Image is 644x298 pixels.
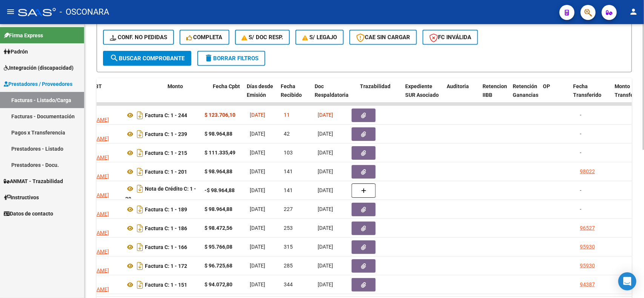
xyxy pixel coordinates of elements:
datatable-header-cell: Retencion IIBB [480,78,510,112]
a: 94387 [580,281,595,287]
button: Borrar Filtros [197,51,265,66]
i: Descargar documento [135,147,145,159]
datatable-header-cell: Trazabilidad [357,78,403,112]
a: 95930 [580,244,595,250]
span: Firma Express [4,31,43,40]
strong: Factura C: 1 - 151 [145,282,187,288]
span: [DATE] [250,225,265,231]
datatable-header-cell: Días desde Emisión [244,78,278,112]
a: 98022 [580,168,595,174]
span: [DATE] [318,187,333,193]
span: Buscar Comprobante [110,55,184,62]
span: - [580,187,581,193]
span: Expediente SUR Asociado [406,83,439,98]
strong: Factura C: 1 - 172 [145,263,187,269]
strong: Factura C: 1 - 239 [145,131,187,137]
span: [DATE] [318,281,333,287]
span: [DATE] [250,131,265,137]
span: S/ Doc Resp. [242,34,283,41]
span: - [580,131,581,137]
span: 315 [284,244,293,250]
mat-icon: delete [204,53,213,63]
span: Prestadores / Proveedores [4,80,72,88]
mat-icon: search [110,53,119,63]
strong: $ 111.335,49 [204,150,235,156]
datatable-header-cell: Auditoria [444,78,480,112]
span: ANMAT - Trazabilidad [4,177,63,185]
span: Monto Transferido [615,83,643,98]
strong: Nota de Crédito C: 1 - 20 [125,186,196,202]
datatable-header-cell: CPBT [86,78,165,112]
span: 11 [284,112,290,118]
span: [DATE] [250,206,265,212]
strong: Factura C: 1 - 186 [145,225,187,231]
span: Fecha Transferido [573,83,602,98]
span: 227 [284,206,293,212]
span: Doc Respaldatoria [315,83,349,98]
span: [DATE] [318,150,333,156]
span: OP [543,83,550,89]
span: Datos de contacto [4,209,53,218]
span: - OSCONARA [60,4,109,20]
datatable-header-cell: Fecha Cpbt [210,78,244,112]
span: [DATE] [250,168,265,174]
span: 141 [284,187,293,193]
datatable-header-cell: Fecha Transferido [570,78,612,112]
span: Completa [186,34,223,41]
strong: $ 98.964,88 [204,168,232,174]
button: Buscar Comprobante [103,51,191,66]
span: Padrón [4,47,28,56]
datatable-header-cell: Retención Ganancias [510,78,540,112]
span: [DATE] [250,244,265,250]
strong: Factura C: 1 - 189 [145,206,187,212]
button: Completa [180,30,229,45]
strong: $ 123.706,10 [204,112,235,118]
span: S/ legajo [302,34,337,41]
strong: Factura C: 1 - 215 [145,150,187,156]
span: 42 [284,131,290,137]
i: Descargar documento [135,109,145,121]
span: Integración (discapacidad) [4,64,74,72]
span: Monto [168,83,183,89]
span: [DATE] [250,150,265,156]
strong: $ 96.725,68 [204,263,232,269]
span: [DATE] [318,225,333,231]
span: [DATE] [250,281,265,287]
button: FC Inválida [423,30,478,45]
i: Descargar documento [135,279,145,291]
span: Días desde Emisión [247,83,274,98]
a: 96527 [580,225,595,231]
span: [DATE] [318,168,333,174]
strong: Factura C: 1 - 244 [145,112,187,118]
span: Retencion IIBB [483,83,507,98]
span: - [580,206,581,212]
span: 103 [284,150,293,156]
datatable-header-cell: Monto [165,78,210,112]
span: - [580,112,581,118]
datatable-header-cell: OP [540,78,570,112]
span: [DATE] [250,263,265,269]
span: Conf. no pedidas [110,34,167,41]
strong: $ 94.072,80 [204,281,232,287]
span: [DATE] [250,112,265,118]
span: [DATE] [318,112,333,118]
button: CAE SIN CARGAR [349,30,417,45]
span: Instructivos [4,193,39,202]
div: Open Intercom Messenger [618,272,636,290]
i: Descargar documento [135,222,145,234]
i: Descargar documento [135,183,145,195]
mat-icon: person [629,7,638,16]
span: 344 [284,281,293,287]
strong: $ 98.472,56 [204,225,232,231]
i: Descargar documento [135,260,145,272]
button: S/ legajo [295,30,344,45]
span: Borrar Filtros [204,55,258,62]
i: Descargar documento [135,203,145,215]
i: Descargar documento [135,128,145,140]
strong: Factura C: 1 - 166 [145,244,187,250]
span: - [580,150,581,156]
mat-icon: menu [6,7,15,16]
span: Fecha Recibido [281,83,302,98]
span: Fecha Cpbt [213,83,240,89]
strong: $ 98.964,88 [204,131,232,137]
